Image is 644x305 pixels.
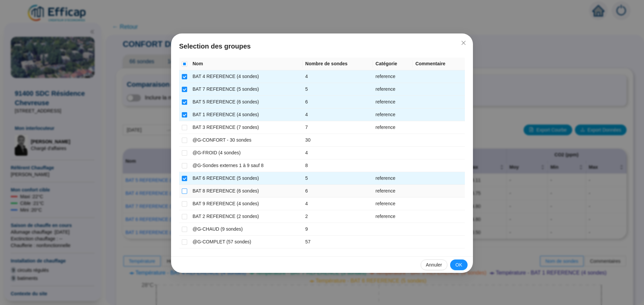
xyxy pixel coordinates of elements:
[458,40,469,46] span: Fermer
[190,172,303,185] td: BAT 6 REFERENCE (5 sondes)
[190,185,303,198] td: BAT 8 REFERENCE (6 sondes)
[190,223,303,236] td: @G-CHAUD (9 sondes)
[373,172,413,185] td: reference
[373,185,413,198] td: reference
[373,83,413,96] td: reference
[426,261,442,269] span: Annuler
[190,134,303,147] td: @G-CONFORT - 30 sondes
[373,58,413,70] th: Catégorie
[190,159,303,172] td: @G-Sondes externes 1 à 9 sauf 8
[303,223,373,236] td: 9
[458,37,469,48] button: Close
[190,96,303,108] td: BAT 5 REFERENCE (6 sondes)
[190,236,303,248] td: @G-COMPLET (57 sondes)
[373,121,413,134] td: reference
[303,236,373,248] td: 57
[373,108,413,121] td: reference
[303,96,373,108] td: 6
[303,159,373,172] td: 8
[303,210,373,223] td: 2
[303,172,373,185] td: 5
[190,147,303,159] td: @G-FROID (4 sondes)
[303,83,373,96] td: 5
[461,40,466,46] span: close
[303,134,373,147] td: 30
[303,58,373,70] th: Nombre de sondes
[455,261,462,269] span: OK
[413,58,465,70] th: Commentaire
[190,83,303,96] td: BAT 7 REFERENCE (5 sondes)
[303,108,373,121] td: 4
[373,70,413,83] td: reference
[303,185,373,198] td: 6
[303,70,373,83] td: 4
[190,121,303,134] td: BAT 3 REFERENCE (7 sondes)
[190,70,303,83] td: BAT 4 REFERENCE (4 sondes)
[421,259,447,270] button: Annuler
[303,198,373,210] td: 4
[373,96,413,108] td: reference
[303,147,373,159] td: 4
[190,198,303,210] td: BAT 9 REFERENCE (4 sondes)
[373,210,413,223] td: reference
[190,108,303,121] td: BAT 1 REFERENCE (4 sondes)
[190,210,303,223] td: BAT 2 REFERENCE (2 sondes)
[190,58,303,70] th: Nom
[179,42,465,51] span: Selection des groupes
[373,198,413,210] td: reference
[303,121,373,134] td: 7
[450,259,468,270] button: OK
